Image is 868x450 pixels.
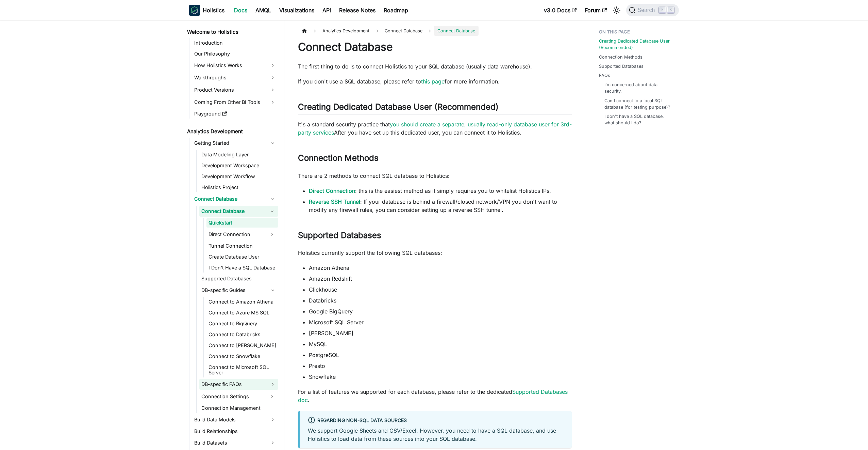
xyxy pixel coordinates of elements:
li: Databricks [309,296,572,305]
a: Development Workspace [199,161,278,170]
a: Connect to BigQuery [206,319,278,328]
p: For a list of features we supported for each database, please refer to the dedicated . [298,388,572,404]
a: Getting Started [192,138,278,149]
a: Home page [298,26,311,36]
button: Collapse sidebar category 'Connect Database' [266,206,278,217]
a: Connect to Microsoft SQL Server [206,362,278,377]
a: v3.0 Docs [540,5,581,16]
p: The first thing to do is to connect Holistics to your SQL database (usually data warehouse). [298,62,572,71]
li: Amazon Redshift [309,275,572,283]
nav: Breadcrumbs [298,26,572,36]
li: : this is the easiest method as it simply requires you to whitelist Holistics IPs. [309,187,572,195]
a: Welcome to Holistics [185,27,278,37]
a: Our Philosophy [192,49,278,59]
a: Connect Database [199,206,266,217]
a: Introduction [192,38,278,48]
a: Build Datasets [192,437,278,448]
h2: Supported Databases [298,230,572,243]
a: Build Relationships [192,426,278,436]
div: Regarding non-SQL data sources [308,416,564,425]
a: Visualizations [275,5,318,16]
a: Release Notes [335,5,380,16]
a: Create Database User [206,252,278,262]
a: Development Workflow [199,172,278,181]
a: Forum [581,5,611,16]
span: Connect Database [381,26,426,36]
a: Supported Databases [199,274,278,283]
h2: Creating Dedicated Database User (Recommended) [298,102,572,115]
li: Microsoft SQL Server [309,318,572,326]
a: Connect to [PERSON_NAME] [206,341,278,350]
kbd: K [667,7,674,13]
li: Clickhouse [309,285,572,294]
p: It's a standard security practice that After you have set up this dedicated user, you can connect... [298,120,572,137]
p: Holistics currently support the following SQL databases: [298,249,572,257]
a: Coming From Other BI Tools [192,97,278,108]
span: Connect Database [434,26,479,36]
a: Supported Databases [599,63,644,69]
a: DB-specific FAQs [199,379,278,390]
a: HolisticsHolistics [189,5,224,16]
kbd: ⌘ [659,7,666,13]
a: Direct Connection [309,187,355,194]
a: Tunnel Connection [206,241,278,251]
a: I'm concerned about data security. [604,81,672,94]
li: [PERSON_NAME] [309,329,572,337]
h2: Connection Methods [298,153,572,166]
a: Connect Database [192,193,278,204]
a: Connection Settings [199,391,266,402]
a: Playground [192,109,278,119]
button: Expand sidebar category 'Direct Connection' [266,229,278,240]
li: Google BigQuery [309,307,572,315]
span: Search [636,7,659,13]
a: Docs [230,5,251,16]
li: MySQL [309,340,572,348]
a: Can I connect to a local SQL database (for testing purpose)? [604,97,672,110]
img: Holistics [189,5,200,16]
a: Reverse SSH Tunnel [309,198,360,205]
li: Amazon Athena [309,264,572,272]
a: I don't have a SQL database, what should I do? [604,113,672,126]
a: Supported Databases doc [298,388,568,403]
a: Data Modeling Layer [199,150,278,159]
button: Switch between dark and light mode (currently light mode) [611,5,622,16]
a: Roadmap [380,5,412,16]
p: There are 2 methods to connect SQL database to Holistics: [298,172,572,180]
a: Connect to Snowflake [206,352,278,361]
li: : If your database is behind a firewall/closed network/VPN you don't want to modify any firewall ... [309,198,572,214]
a: this page [421,78,445,85]
li: Snowflake [309,373,572,381]
li: PostgreSQL [309,351,572,359]
a: you should create a separate, usually read-only database user for 3rd-party services [298,121,572,136]
a: Product Versions [192,84,278,95]
a: Direct Connection [206,229,266,240]
a: API [318,5,335,16]
a: Creating Dedicated Database User (Recommended) [599,38,675,51]
a: How Holistics Works [192,60,278,71]
a: Connect to Amazon Athena [206,297,278,307]
a: Quickstart [206,218,278,228]
span: Analytics Development [319,26,373,36]
li: Presto [309,362,572,370]
a: FAQs [599,72,610,79]
a: Holistics Project [199,183,278,192]
a: DB-specific Guides [199,285,278,296]
a: Build Data Models [192,414,278,425]
a: Connect to Databricks [206,330,278,339]
a: AMQL [251,5,275,16]
p: We support Google Sheets and CSV/Excel. However, you need to have a SQL database, and use Holisti... [308,426,564,443]
h1: Connect Database [298,40,572,54]
a: Connect to Azure MS SQL [206,308,278,317]
a: Connection Management [199,403,278,413]
button: Expand sidebar category 'Connection Settings' [266,391,278,402]
b: Holistics [203,6,224,14]
a: I Don't Have a SQL Database [206,263,278,273]
a: Connection Methods [599,54,642,60]
nav: Docs sidebar [182,20,284,450]
a: Walkthroughs [192,72,278,83]
p: If you don't use a SQL database, please refer to for more information. [298,77,572,86]
a: Analytics Development [185,127,278,136]
button: Search (Command+K) [626,4,679,16]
